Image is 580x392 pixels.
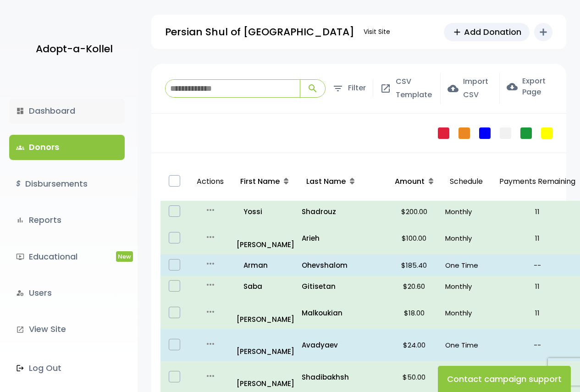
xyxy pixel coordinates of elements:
[390,307,438,319] p: $18.00
[507,76,552,98] label: Export Page
[395,176,425,187] span: Amount
[534,23,552,41] button: add
[390,371,438,383] p: $50.00
[237,365,294,390] a: [PERSON_NAME]
[390,280,438,293] p: $20.60
[302,307,383,319] a: Malkoukian
[445,232,487,244] p: Monthly
[390,232,438,244] p: $100.00
[507,81,518,92] span: cloud_download
[192,166,228,198] p: Actions
[9,135,125,160] a: groupsDonors
[495,280,580,293] p: 11
[116,251,133,262] span: New
[495,232,580,244] p: 11
[464,26,521,38] span: Add Donation
[495,259,580,271] p: --
[495,205,580,218] p: 11
[31,27,113,71] a: Adopt-a-Kollel
[16,253,24,261] i: ondemand_video
[205,279,216,290] i: more_horiz
[302,339,383,351] a: Avadyaev
[463,75,492,102] span: Import CSV
[302,205,383,218] a: Shadrouz
[438,366,571,392] button: Contact campaign support
[445,307,487,319] p: Monthly
[16,289,24,297] i: manage_accounts
[445,280,487,293] p: Monthly
[452,27,462,37] span: add
[205,370,216,381] i: more_horiz
[9,171,125,196] a: $Disbursements
[165,23,354,41] p: Persian Shul of [GEOGRAPHIC_DATA]
[302,232,383,244] a: Arieh
[237,301,294,326] a: [PERSON_NAME]
[237,280,294,293] a: Saba
[205,338,216,349] i: more_horiz
[302,371,383,383] a: Shadibakhsh
[16,144,24,152] span: groups
[332,83,343,94] span: filter_list
[237,226,294,251] a: [PERSON_NAME]
[16,326,24,334] i: launch
[9,317,125,342] a: launchView Site
[240,176,280,187] span: First Name
[390,205,438,218] p: $200.00
[9,208,125,232] a: bar_chartReports
[9,99,125,123] a: dashboardDashboard
[445,166,487,198] p: Schedule
[445,339,487,351] p: One Time
[306,176,346,187] span: Last Name
[9,356,125,381] a: Log Out
[205,204,216,215] i: more_horiz
[9,281,125,305] a: manage_accountsUsers
[205,306,216,317] i: more_horiz
[538,27,549,38] i: add
[380,83,391,94] span: open_in_new
[205,258,216,269] i: more_horiz
[444,23,530,41] a: addAdd Donation
[359,23,395,41] a: Visit Site
[447,83,458,94] span: cloud_upload
[16,177,21,191] i: $
[16,216,24,224] i: bar_chart
[396,75,433,102] span: CSV Template
[495,339,580,351] p: --
[390,339,438,351] p: $24.00
[237,333,294,358] a: [PERSON_NAME]
[237,205,294,218] a: Yossi
[302,259,383,271] a: Ohevshalom
[302,280,383,293] a: Gitisetan
[36,40,113,58] p: Adopt-a-Kollel
[9,244,125,269] a: ondemand_videoEducationalNew
[300,80,325,97] button: search
[237,259,294,271] a: Arman
[390,259,438,271] p: $185.40
[495,307,580,319] p: 11
[445,205,487,218] p: Monthly
[348,82,366,95] span: Filter
[16,107,24,115] i: dashboard
[445,259,487,271] p: One Time
[205,232,216,243] i: more_horiz
[495,166,580,198] p: Payments Remaining
[307,83,318,94] span: search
